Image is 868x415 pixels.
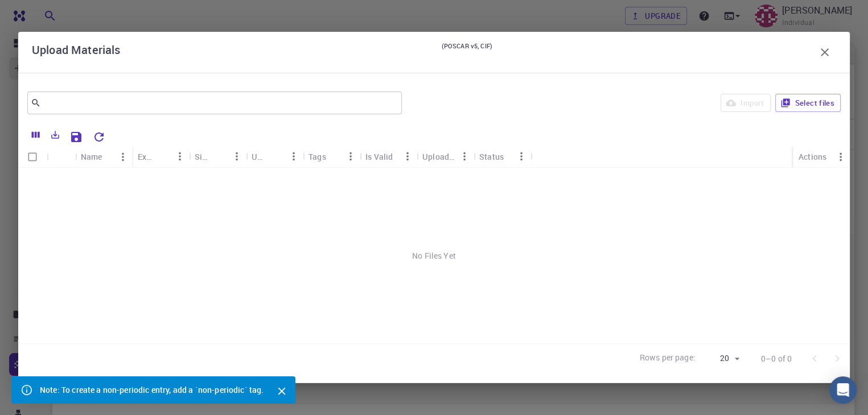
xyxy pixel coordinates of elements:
[18,168,850,344] div: No Files Yet
[360,146,417,168] div: Is Valid
[195,146,209,168] div: Size
[640,352,696,365] p: Rows per page:
[40,380,264,400] div: Note: To create a non-periodic entry, add a `non-periodic` tag.
[228,147,246,165] button: Menu
[422,146,455,168] div: Uploaded
[799,146,826,168] div: Actions
[81,146,102,168] div: Name
[761,353,792,364] p: 0–0 of 0
[829,376,857,404] div: Open Intercom Messenger
[23,8,64,18] span: Support
[417,146,474,168] div: Uploaded
[365,146,393,168] div: Is Valid
[209,147,228,165] button: Sort
[75,146,132,168] div: Name
[398,147,417,165] button: Menu
[32,41,836,64] div: Upload Materials
[512,147,530,165] button: Menu
[479,146,504,168] div: Status
[26,126,46,144] button: Columns
[46,126,65,144] button: Export
[285,147,303,165] button: Menu
[474,146,530,168] div: Status
[793,146,850,168] div: Actions
[342,147,360,165] button: Menu
[132,146,189,168] div: Extension
[171,147,189,165] button: Menu
[442,41,492,64] small: (POSCAR v5, CIF)
[832,148,850,166] button: Menu
[189,146,246,168] div: Size
[153,147,171,165] button: Sort
[47,146,75,168] div: Icon
[65,126,88,148] button: Save Explorer Settings
[246,146,303,168] div: Updated
[273,382,291,400] button: Close
[455,147,474,165] button: Menu
[114,148,132,166] button: Menu
[88,126,110,148] button: Reset Explorer Settings
[138,146,153,168] div: Extension
[308,146,326,168] div: Tags
[775,94,841,112] button: Select files
[266,147,285,165] button: Sort
[700,350,743,367] div: 20
[303,146,360,168] div: Tags
[252,146,266,168] div: Updated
